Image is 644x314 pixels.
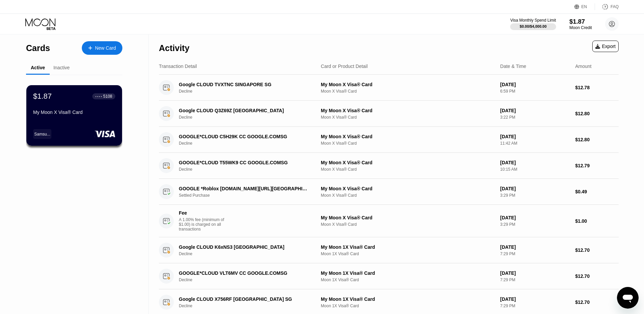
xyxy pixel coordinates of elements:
[500,134,570,139] div: [DATE]
[159,205,619,237] div: FeeA 1.00% fee (minimum of $1.00) is charged on all transactionsMy Moon X Visa® CardMoon X Visa® ...
[500,244,570,250] div: [DATE]
[33,110,115,115] div: My Moon X Visa® Card
[159,101,619,127] div: Google CLOUD Q3Z69Z [GEOGRAPHIC_DATA]DeclineMy Moon X Visa® CardMoon X Visa® Card[DATE]3:22 PM$12.80
[500,108,570,113] div: [DATE]
[321,244,495,250] div: My Moon 1X Visa® Card
[500,64,526,69] div: Date & Time
[26,43,50,53] div: Cards
[321,215,495,220] div: My Moon X Visa® Card
[321,160,495,165] div: My Moon X Visa® Card
[575,247,619,253] div: $12.70
[500,251,570,256] div: 7:29 PM
[595,44,616,49] div: Export
[179,244,310,250] div: Google CLOUD K6xNS3 [GEOGRAPHIC_DATA]
[321,108,495,113] div: My Moon X Visa® Card
[179,82,310,87] div: Google CLOUD TVXTNC SINGAPORE SG
[321,64,368,69] div: Card or Product Detail
[159,127,619,153] div: GOOGLE*CLOUD C5H29K CC GOOGLE.COMSGDeclineMy Moon X Visa® CardMoon X Visa® Card[DATE]11:42 AM$12.80
[575,189,619,194] div: $0.49
[159,263,619,289] div: GOOGLE*CLOUD VLT6MV CC GOOGLE.COMSGDeclineMy Moon 1X Visa® CardMoon 1X Visa® Card[DATE]7:29 PM$12.70
[321,186,495,191] div: My Moon X Visa® Card
[179,134,310,139] div: GOOGLE*CLOUD C5H29K CC GOOGLE.COMSG
[82,41,122,55] div: New Card
[321,277,495,282] div: Moon 1X Visa® Card
[321,296,495,302] div: My Moon 1X Visa® Card
[581,4,587,9] div: EN
[611,4,619,9] div: FAQ
[500,160,570,165] div: [DATE]
[179,296,310,302] div: Google CLOUD X756RF [GEOGRAPHIC_DATA] SG
[569,18,592,30] div: $1.87Moon Credit
[500,115,570,120] div: 3:22 PM
[500,304,570,308] div: 7:29 PM
[500,215,570,220] div: [DATE]
[500,82,570,87] div: [DATE]
[500,89,570,94] div: 6:59 PM
[321,167,495,172] div: Moon X Visa® Card
[179,270,310,276] div: GOOGLE*CLOUD VLT6MV CC GOOGLE.COMSG
[500,141,570,146] div: 11:42 AM
[159,153,619,179] div: GOOGLE*CLOUD T55WK9 CC GOOGLE.COMSGDeclineMy Moon X Visa® CardMoon X Visa® Card[DATE]10:15 AM$12.79
[33,92,52,101] div: $1.87
[500,270,570,276] div: [DATE]
[53,65,70,70] div: Inactive
[321,270,495,276] div: My Moon 1X Visa® Card
[575,218,619,224] div: $1.00
[617,287,639,309] iframe: Кнопка запуска окна обмена сообщениями
[34,132,50,137] div: Samsu...
[500,167,570,172] div: 10:15 AM
[179,193,320,198] div: Settled Purchase
[575,299,619,305] div: $12.70
[592,41,619,52] div: Export
[321,193,495,198] div: Moon X Visa® Card
[321,134,495,139] div: My Moon X Visa® Card
[569,25,592,30] div: Moon Credit
[575,111,619,116] div: $12.80
[179,251,320,256] div: Decline
[321,82,495,87] div: My Moon X Visa® Card
[500,193,570,198] div: 3:29 PM
[179,167,320,172] div: Decline
[159,43,189,53] div: Activity
[575,273,619,279] div: $12.70
[179,186,310,191] div: GOOGLE *Roblox [DOMAIN_NAME][URL][GEOGRAPHIC_DATA]
[321,304,495,308] div: Moon 1X Visa® Card
[574,3,595,10] div: EN
[321,89,495,94] div: Moon X Visa® Card
[500,222,570,227] div: 3:29 PM
[569,18,592,25] div: $1.87
[321,141,495,146] div: Moon X Visa® Card
[95,45,116,51] div: New Card
[179,217,230,232] div: A 1.00% fee (minimum of $1.00) is charged on all transactions
[500,186,570,191] div: [DATE]
[159,237,619,263] div: Google CLOUD K6xNS3 [GEOGRAPHIC_DATA]DeclineMy Moon 1X Visa® CardMoon 1X Visa® Card[DATE]7:29 PM$...
[510,18,556,23] div: Visa Monthly Spend Limit
[321,115,495,120] div: Moon X Visa® Card
[31,65,45,70] div: Active
[575,85,619,90] div: $12.78
[179,108,310,113] div: Google CLOUD Q3Z69Z [GEOGRAPHIC_DATA]
[500,277,570,282] div: 7:29 PM
[179,141,320,146] div: Decline
[95,95,102,97] div: ● ● ● ●
[179,115,320,120] div: Decline
[321,222,495,227] div: Moon X Visa® Card
[159,75,619,101] div: Google CLOUD TVXTNC SINGAPORE SGDeclineMy Moon X Visa® CardMoon X Visa® Card[DATE]6:59 PM$12.78
[575,163,619,168] div: $12.79
[575,137,619,142] div: $12.80
[510,18,556,30] div: Visa Monthly Spend Limit$0.00/$4,000.00
[179,277,320,282] div: Decline
[159,64,197,69] div: Transaction Detail
[103,94,112,99] div: 5108
[179,210,226,216] div: Fee
[575,64,591,69] div: Amount
[595,3,619,10] div: FAQ
[500,296,570,302] div: [DATE]
[26,85,122,146] div: $1.87● ● ● ●5108My Moon X Visa® CardSamsu...
[321,251,495,256] div: Moon 1X Visa® Card
[179,304,320,308] div: Decline
[520,24,547,28] div: $0.00 / $4,000.00
[179,89,320,94] div: Decline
